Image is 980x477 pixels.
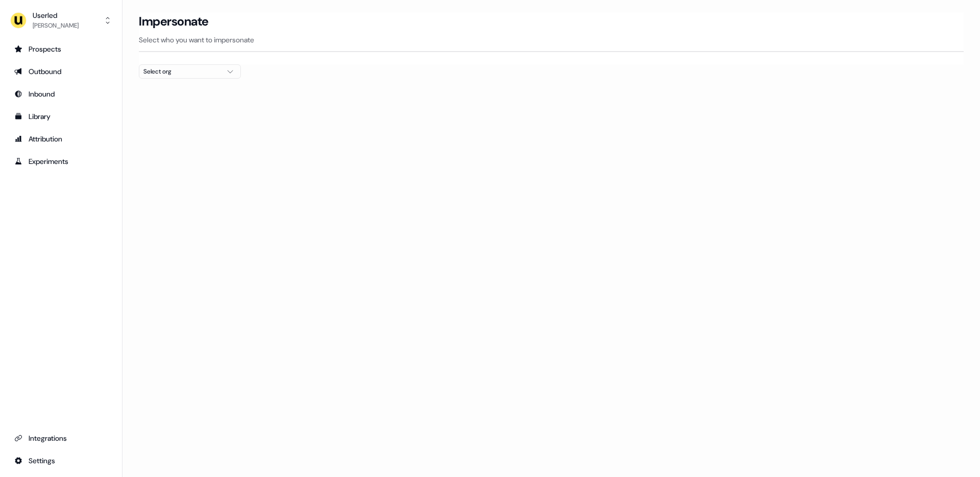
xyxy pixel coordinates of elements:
[14,111,108,122] div: Library
[143,66,220,77] div: Select org
[14,66,108,77] div: Outbound
[8,153,114,170] a: Go to experiments
[14,433,108,443] div: Integrations
[14,134,108,144] div: Attribution
[14,89,108,99] div: Inbound
[8,86,114,102] a: Go to Inbound
[33,10,79,20] div: Userled
[8,63,114,80] a: Go to outbound experience
[139,14,209,29] h3: Impersonate
[8,8,114,33] button: Userled[PERSON_NAME]
[14,156,108,166] div: Experiments
[14,44,108,54] div: Prospects
[8,430,114,446] a: Go to integrations
[139,64,241,79] button: Select org
[33,20,79,31] div: [PERSON_NAME]
[8,108,114,125] a: Go to templates
[8,41,114,57] a: Go to prospects
[139,35,964,45] p: Select who you want to impersonate
[8,452,114,469] a: Go to integrations
[14,456,108,466] div: Settings
[8,131,114,147] a: Go to attribution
